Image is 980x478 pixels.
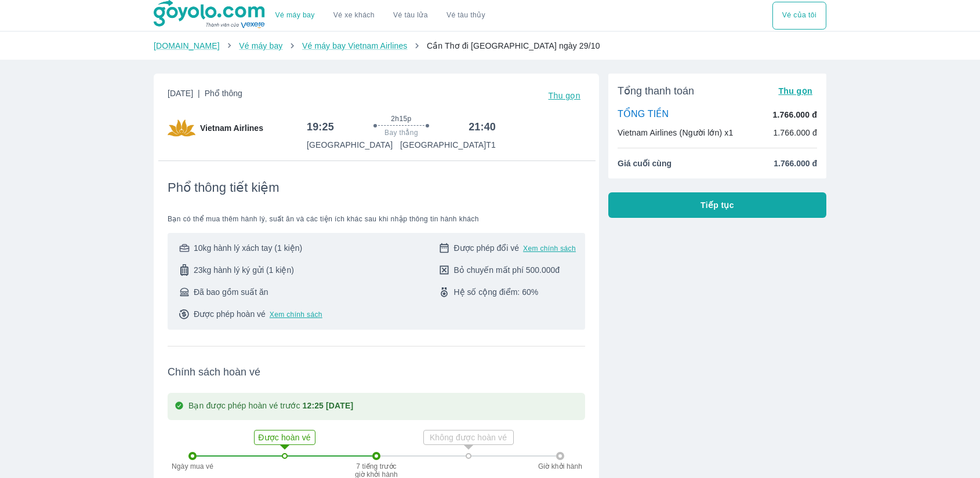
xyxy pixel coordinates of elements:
p: Vietnam Airlines (Người lớn) x1 [618,127,733,138]
button: Xem chính sách [270,310,322,319]
button: Thu gọn [543,87,585,104]
p: Không được hoàn vé [425,432,512,443]
span: Hệ số cộng điểm: 60% [453,286,538,298]
p: 1.766.000 đ [773,109,817,121]
a: Vé máy bay [239,41,282,50]
span: | [198,89,200,98]
span: 1.766.000 đ [774,158,817,169]
span: Tổng thanh toán [618,84,694,98]
nav: breadcrumb [154,40,826,52]
p: Ngày mua vé [166,462,219,470]
strong: 12:25 [DATE] [303,401,354,410]
p: Được hoàn vé [256,432,314,443]
span: Vietnam Airlines [200,122,263,134]
button: Xem chính sách [523,244,576,253]
span: Bay thẳng [384,128,418,137]
button: Tiếp tục [608,192,826,218]
a: [DOMAIN_NAME] [154,41,220,50]
span: Thu gọn [548,91,580,100]
span: 10kg hành lý xách tay (1 kiện) [194,242,302,254]
span: 23kg hành lý ký gửi (1 kiện) [194,264,294,276]
span: Giá cuối cùng [618,158,672,169]
span: Được phép hoàn vé [194,308,266,320]
a: Vé máy bay [275,11,315,20]
p: 1.766.000 đ [773,127,817,138]
span: Bỏ chuyến mất phí 500.000đ [453,264,560,276]
span: Chính sách hoàn vé [168,365,585,379]
div: choose transportation mode [772,2,826,30]
a: Vé tàu lửa [384,2,437,30]
span: Đã bao gồm suất ăn [194,286,268,298]
span: Được phép đổi vé [453,242,519,254]
span: Phổ thông [205,89,242,98]
span: Bạn có thể mua thêm hành lý, suất ăn và các tiện ích khác sau khi nhập thông tin hành khách [168,214,585,224]
span: Cần Thơ đi [GEOGRAPHIC_DATA] ngày 29/10 [427,41,600,50]
p: TỔNG TIỀN [618,108,669,121]
button: Vé tàu thủy [437,2,495,30]
span: [DATE] [168,87,242,104]
p: [GEOGRAPHIC_DATA] [307,139,393,151]
button: Thu gọn [774,83,817,99]
span: 2h15p [391,114,411,123]
p: Giờ khởi hành [534,462,586,470]
p: [GEOGRAPHIC_DATA] T1 [400,139,496,151]
a: Vé máy bay Vietnam Airlines [302,41,408,50]
div: choose transportation mode [266,2,495,30]
button: Vé của tôi [772,2,826,30]
span: Tiếp tục [700,199,734,211]
span: Phổ thông tiết kiệm [168,180,280,196]
h6: 21:40 [469,120,496,134]
p: Bạn được phép hoàn vé trước [188,400,353,413]
span: Thu gọn [778,86,812,96]
h6: 19:25 [307,120,334,134]
a: Vé xe khách [333,11,375,20]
